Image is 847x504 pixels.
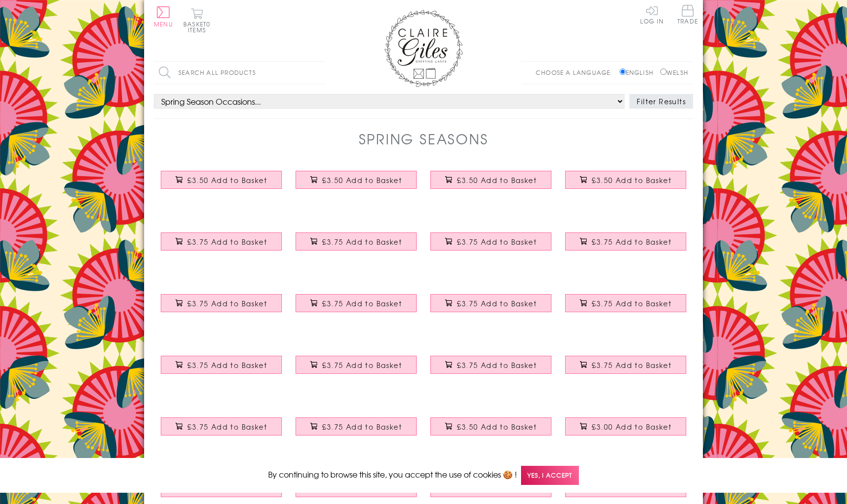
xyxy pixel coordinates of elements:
button: £3.50 Add to Basket [296,171,417,189]
button: £3.50 Add to Basket [430,171,552,189]
input: English [620,69,626,75]
span: £3.50 Add to Basket [187,175,267,185]
button: £3.75 Add to Basket [161,294,282,312]
a: Valentine's Day Card, Rocket, You're my world, Embellished with a tassel £3.75 Add to Basket [423,287,558,329]
span: £3.75 Add to Basket [457,360,537,370]
span: £3.75 Add to Basket [322,298,402,308]
button: £3.00 Add to Basket [565,417,687,435]
span: £3.75 Add to Basket [187,298,267,308]
button: Filter Results [629,94,693,109]
button: £3.75 Add to Basket [296,417,417,435]
input: Welsh [660,69,667,75]
span: Menu [154,20,173,28]
a: Valentine's Day Card, Love Potion, We have Great Chemistry £3.50 Add to Basket [423,410,558,452]
span: £3.75 Add to Basket [592,360,672,370]
a: Valentine's Day Card, I love you with all my heart, Embellished with a tassel £3.75 Add to Basket [558,348,693,390]
a: Valentine's Day Card, Heart of Hearts, BOOM, Embellished with a tassel £3.75 Add to Basket [423,348,558,390]
button: £3.75 Add to Basket [565,232,687,251]
a: Valentine's Day Card, Fizz, Prosecco, Embellished with colourful pompoms £3.75 Add to Basket [289,410,423,452]
span: £3.75 Add to Basket [322,422,402,432]
span: £3.75 Add to Basket [187,360,267,370]
span: Yes, I accept [521,466,579,485]
span: 0 items [188,20,210,34]
span: £3.75 Add to Basket [592,237,672,247]
button: £3.75 Add to Basket [161,417,282,435]
a: Valentine's Day Card, Lips, Kiss, Embellished with a colourful tassel £3.75 Add to Basket [154,348,289,390]
a: Valentines Day Card, Gorgeous Husband, text foiled in shiny gold £3.50 Add to Basket [289,163,423,206]
span: £3.75 Add to Basket [457,237,537,247]
span: Trade [677,5,698,24]
a: Valentines Day Card, You're my Favourite, text foiled in shiny gold £3.50 Add to Basket [558,163,693,206]
h1: Spring Seasons [359,129,489,149]
a: Valentine's Day Card, Bomb, Love Bomb, Embellished with a colourful tassel £3.75 Add to Basket [289,225,423,267]
label: English [620,68,658,77]
span: £3.50 Add to Basket [457,422,537,432]
button: £3.75 Add to Basket [296,294,417,312]
button: £3.75 Add to Basket [161,232,282,251]
button: Menu [154,6,173,27]
button: £3.50 Add to Basket [565,171,687,189]
span: £3.00 Add to Basket [592,422,672,432]
span: £3.75 Add to Basket [457,298,537,308]
button: £3.75 Add to Basket [161,356,282,374]
a: Valentine's Day Card, Heart with Flowers, Embellished with a colourful tassel £3.75 Add to Basket [423,225,558,267]
span: £3.75 Add to Basket [322,360,402,370]
a: Valentine's Day Card, You and Me Forever, See through acetate window £3.00 Add to Basket [558,410,693,452]
span: £3.50 Add to Basket [457,175,537,185]
span: £3.75 Add to Basket [187,422,267,432]
input: Search all products [154,62,325,84]
button: £3.75 Add to Basket [565,356,687,374]
button: £3.75 Add to Basket [430,294,552,312]
span: £3.75 Add to Basket [187,237,267,247]
a: Valentine's Day Card, Wife, Big Heart, Embellished with a colourful tassel £3.75 Add to Basket [289,287,423,329]
img: Claire Giles Greetings Cards [384,10,463,87]
button: £3.75 Add to Basket [430,356,552,374]
label: Welsh [660,68,688,77]
a: Valentines Day Card, Wife, Flamingo heart, text foiled in shiny gold £3.50 Add to Basket [154,163,289,206]
button: £3.50 Add to Basket [161,171,282,189]
span: £3.50 Add to Basket [592,175,672,185]
span: £3.75 Add to Basket [592,298,672,308]
button: £3.75 Add to Basket [296,232,417,251]
a: Valentine's Day Card, Love of my life, Embellished with a colourful tassel £3.75 Add to Basket [558,287,693,329]
a: Valentine's Day Card, Heart Pattern, Embellished with colourful pompoms £3.75 Add to Basket [154,410,289,452]
p: Choose a language: [536,68,618,77]
span: £3.50 Add to Basket [322,175,402,185]
input: Search [316,62,325,84]
button: £3.75 Add to Basket [430,232,552,251]
button: £3.75 Add to Basket [565,294,687,312]
a: Valentine's Day Card, Butterfly Wreath, Embellished with a colourful tassel £3.75 Add to Basket [154,287,289,329]
a: Valentine's Day Card, Paper Plane Kisses, Embellished with a colourful tassel £3.75 Add to Basket [154,225,289,267]
button: £3.50 Add to Basket [430,417,552,435]
a: Valentines Day Card, MWAH, Kiss, text foiled in shiny gold £3.50 Add to Basket [423,163,558,206]
button: Basket0 items [183,8,210,33]
a: Trade [677,5,698,26]
a: Valentine's Day Card, Heart, be my unicorn, Embellished with a tassel £3.75 Add to Basket [289,348,423,390]
a: Valentine's Day Card, Hearts Background, Embellished with a colourful tassel £3.75 Add to Basket [558,225,693,267]
span: £3.75 Add to Basket [322,237,402,247]
button: £3.75 Add to Basket [296,356,417,374]
a: Log In [640,5,664,24]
